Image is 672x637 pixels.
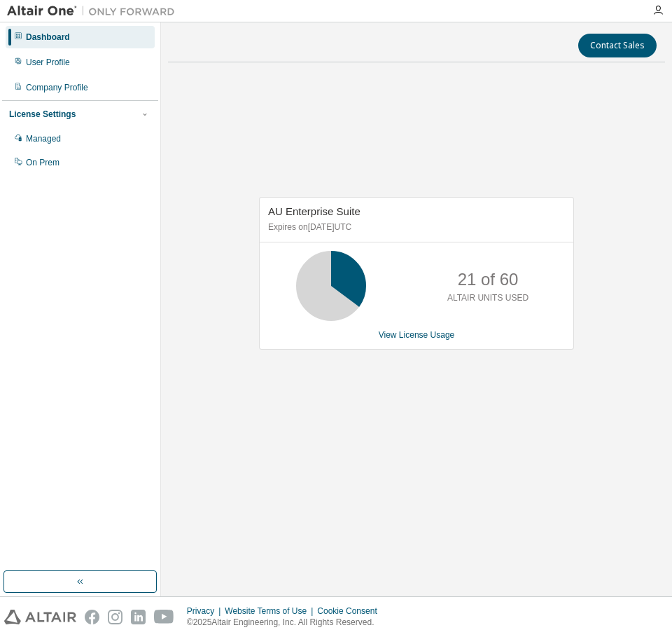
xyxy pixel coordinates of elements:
[225,605,317,617] div: Website Terms of Use
[317,605,385,617] div: Cookie Consent
[131,610,146,624] img: linkedin.svg
[578,34,657,57] button: Contact Sales
[268,221,561,233] p: Expires on [DATE] UTC
[26,133,61,144] div: Managed
[108,610,122,624] img: instagram.svg
[9,109,76,120] div: License Settings
[26,57,70,68] div: User Profile
[26,82,88,93] div: Company Profile
[26,157,59,168] div: On Prem
[85,610,99,624] img: facebook.svg
[447,292,528,304] p: ALTAIR UNITS USED
[458,268,519,292] p: 21 of 60
[4,610,76,624] img: altair_logo.svg
[379,330,455,340] a: View License Usage
[7,4,182,18] img: Altair One
[268,205,360,217] span: AU Enterprise Suite
[26,32,70,43] div: Dashboard
[187,605,225,617] div: Privacy
[187,617,386,629] p: © 2025 Altair Engineering, Inc. All Rights Reserved.
[154,610,174,624] img: youtube.svg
